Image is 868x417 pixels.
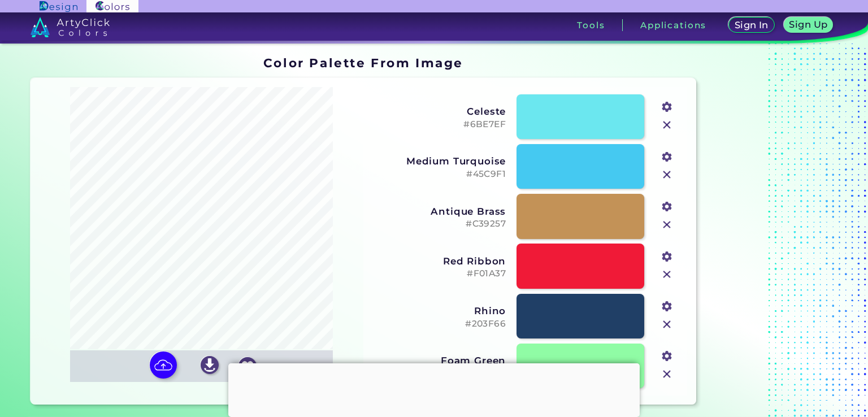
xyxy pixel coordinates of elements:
h5: #F01A37 [371,268,506,279]
img: ArtyClick Design logo [40,1,77,12]
img: icon_close.svg [659,218,674,232]
h3: Tools [577,21,605,29]
h3: Rhino [371,305,506,316]
h5: Sign In [736,21,767,29]
a: Sign In [731,18,772,32]
h5: #C39257 [371,219,506,229]
h5: #45C9F1 [371,169,506,180]
h5: #203F66 [371,319,506,329]
h3: Medium Turquoise [371,155,506,167]
h5: #6BE7EF [371,119,506,130]
h5: Sign Up [791,20,826,29]
h1: Color Palette From Image [263,54,463,71]
img: icon_close.svg [659,317,674,332]
img: icon picture [150,351,177,379]
h3: Red Ribbon [371,255,506,267]
img: icon_close.svg [659,118,674,132]
h3: Antique Brass [371,206,506,217]
img: icon_close.svg [659,367,674,381]
h3: Applications [640,21,706,29]
img: icon_close.svg [659,267,674,282]
img: logo_artyclick_colors_white.svg [31,17,110,37]
a: Sign Up [786,18,831,32]
img: icon_close.svg [659,167,674,182]
iframe: Advertisement [228,363,640,414]
img: icon_favourite_white.svg [238,357,257,375]
img: icon_download_white.svg [201,356,219,374]
h3: Foam Green [371,355,506,366]
h3: Celeste [371,106,506,117]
